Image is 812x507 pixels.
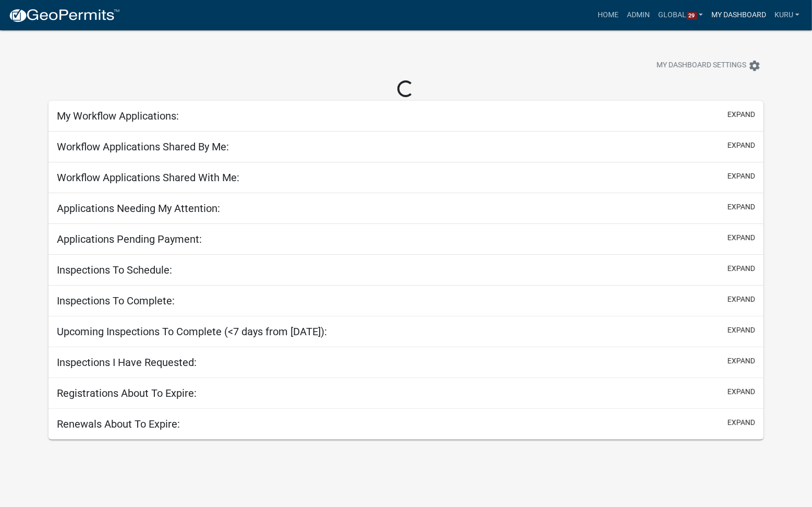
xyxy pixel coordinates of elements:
[728,171,755,182] button: expand
[707,5,770,25] a: My Dashboard
[728,294,755,305] button: expand
[770,5,804,25] a: Kuru
[728,386,755,397] button: expand
[648,55,769,76] button: My Dashboard Settingssettings
[57,387,197,399] h5: Registrations About To Expire:
[623,5,655,25] a: Admin
[728,325,755,336] button: expand
[57,233,202,245] h5: Applications Pending Payment:
[57,418,180,430] h5: Renewals About To Expire:
[728,202,755,213] button: expand
[728,263,755,274] button: expand
[687,12,697,20] span: 29
[57,110,179,122] h5: My Workflow Applications:
[728,356,755,367] button: expand
[728,140,755,151] button: expand
[57,171,239,184] h5: Workflow Applications Shared With Me:
[57,202,220,215] h5: Applications Needing My Attention:
[57,294,175,307] h5: Inspections To Complete:
[748,60,761,72] i: settings
[57,264,172,276] h5: Inspections To Schedule:
[728,417,755,428] button: expand
[57,325,327,338] h5: Upcoming Inspections To Complete (<7 days from [DATE]):
[728,232,755,243] button: expand
[57,140,229,153] h5: Workflow Applications Shared By Me:
[657,60,746,72] span: My Dashboard Settings
[728,109,755,120] button: expand
[594,5,623,25] a: Home
[57,356,197,369] h5: Inspections I Have Requested:
[655,5,708,25] a: Global29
